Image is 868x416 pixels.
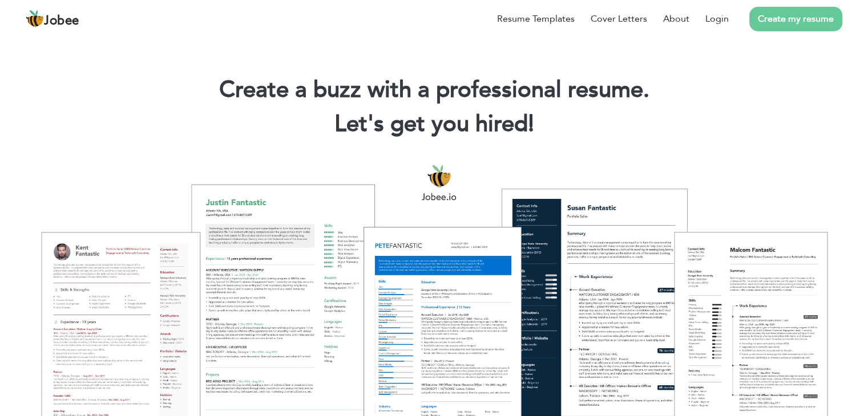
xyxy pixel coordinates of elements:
[663,12,689,26] a: About
[44,15,79,27] span: Jobee
[26,10,79,28] a: Jobee
[591,12,647,26] a: Cover Letters
[749,7,842,31] a: Create my resume
[26,10,44,28] img: jobee.io
[390,108,534,140] span: get you hired!
[17,75,851,105] h1: Create a buzz with a professional resume.
[528,108,534,140] span: |
[497,12,575,26] a: Resume Templates
[705,12,729,26] a: Login
[17,109,851,139] h2: Let's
